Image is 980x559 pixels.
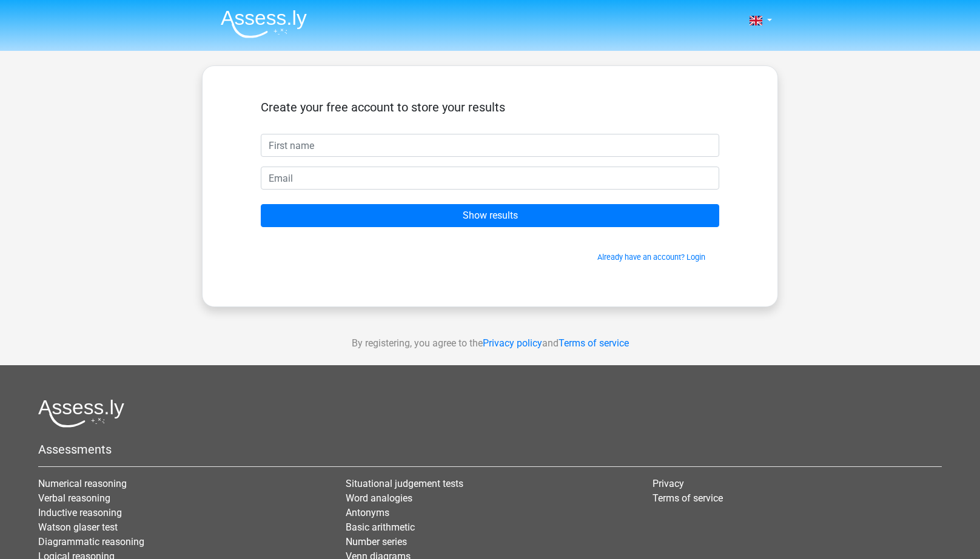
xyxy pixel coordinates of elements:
[559,337,629,349] a: Terms of service
[38,507,122,518] a: Inductive reasoning
[346,478,463,489] a: Situational judgement tests
[346,521,415,533] a: Basic arithmetic
[653,478,684,489] a: Privacy
[38,478,127,489] a: Numerical reasoning
[221,10,307,38] img: Assessly
[346,536,407,547] a: Number series
[346,507,389,518] a: Antonyms
[261,100,719,114] h5: Create your free account to store your results
[38,492,110,504] a: Verbal reasoning
[261,167,719,190] input: Email
[597,253,705,262] a: Already have an account? Login
[261,134,719,157] input: First name
[38,442,942,457] h5: Assessments
[38,521,118,533] a: Watson glaser test
[483,337,542,349] a: Privacy policy
[38,399,124,428] img: Assessly logo
[261,204,719,227] input: Show results
[653,492,723,504] a: Terms of service
[38,536,144,547] a: Diagrammatic reasoning
[346,492,412,504] a: Word analogies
